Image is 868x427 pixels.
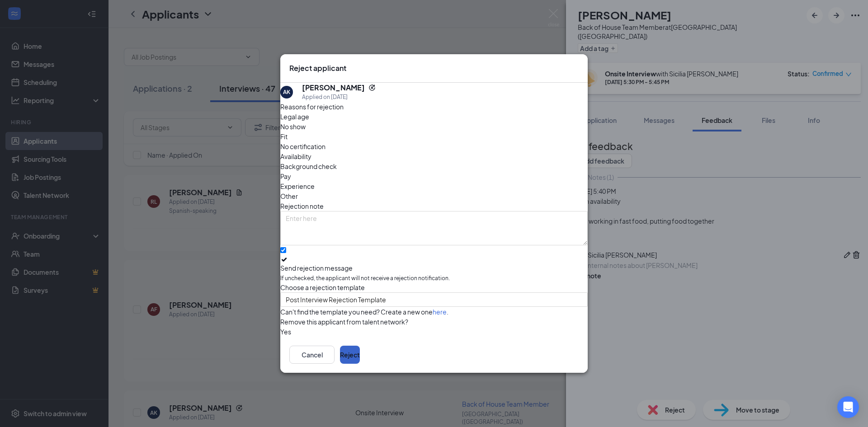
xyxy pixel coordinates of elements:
[340,346,360,364] button: Reject
[283,88,290,96] div: AK
[280,122,306,131] span: No show
[280,131,288,141] span: Fit
[280,247,286,253] input: Send rejection messageIf unchecked, the applicant will not receive a rejection notification.
[289,63,346,73] h3: Reject applicant
[837,396,859,418] div: Open Intercom Messenger
[280,181,315,191] span: Experience
[280,318,408,326] span: Remove this applicant from talent network?
[289,346,335,364] button: Cancel
[280,171,291,181] span: Pay
[280,256,288,263] svg: Checkmark
[280,327,291,337] span: Yes
[280,141,325,151] span: No certification
[280,112,309,122] span: Legal age
[433,308,447,316] a: here
[280,151,311,161] span: Availability
[302,83,365,93] h5: [PERSON_NAME]
[302,93,376,102] div: Applied on [DATE]
[280,308,448,316] span: Can't find the template you need? Create a new one .
[280,191,298,201] span: Other
[280,274,588,283] span: If unchecked, the applicant will not receive a rejection notification.
[280,202,324,210] span: Rejection note
[286,293,386,306] span: Post Interview Rejection Template
[368,84,376,91] svg: Reapply
[280,263,588,272] div: Send rejection message
[280,103,344,111] span: Reasons for rejection
[280,161,337,171] span: Background check
[280,283,365,291] span: Choose a rejection template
